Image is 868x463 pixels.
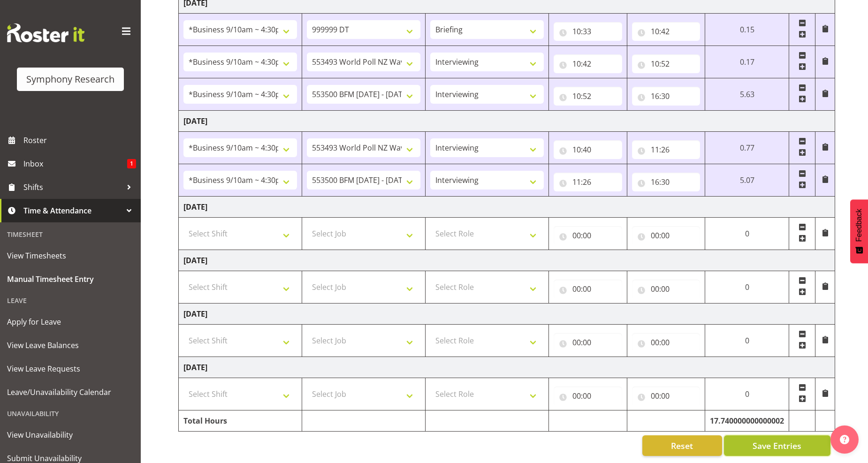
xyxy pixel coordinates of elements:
[7,385,134,399] span: Leave/Unavailability Calendar
[7,428,134,442] span: View Unavailability
[23,180,122,194] span: Shifts
[554,140,622,159] input: Click to select...
[632,387,700,405] input: Click to select...
[705,325,789,357] td: 0
[753,440,801,452] span: Save Entries
[632,54,700,73] input: Click to select...
[179,410,302,432] td: Total Hours
[554,226,622,245] input: Click to select...
[7,272,134,286] span: Manual Timesheet Entry
[705,46,789,78] td: 0.17
[705,271,789,304] td: 0
[554,87,622,106] input: Click to select...
[554,387,622,405] input: Click to select...
[632,140,700,159] input: Click to select...
[632,22,700,41] input: Click to select...
[632,333,700,352] input: Click to select...
[705,410,789,432] td: 17.740000000000002
[2,267,138,291] a: Manual Timesheet Entry
[705,78,789,111] td: 5.63
[705,132,789,164] td: 0.77
[554,333,622,352] input: Click to select...
[724,435,830,456] button: Save Entries
[179,197,835,218] td: [DATE]
[23,133,136,147] span: Roster
[2,310,138,334] a: Apply for Leave
[705,378,789,410] td: 0
[850,199,868,263] button: Feedback - Show survey
[26,72,114,86] div: Symphony Research
[840,435,849,444] img: help-xxl-2.png
[671,440,693,452] span: Reset
[179,304,835,325] td: [DATE]
[705,14,789,46] td: 0.15
[642,435,722,456] button: Reset
[705,164,789,197] td: 5.07
[2,225,138,244] div: Timesheet
[2,380,138,404] a: Leave/Unavailability Calendar
[632,226,700,245] input: Click to select...
[554,22,622,41] input: Click to select...
[2,423,138,447] a: View Unavailability
[554,173,622,191] input: Click to select...
[23,157,127,171] span: Inbox
[127,159,136,168] span: 1
[705,218,789,250] td: 0
[7,315,134,329] span: Apply for Leave
[7,249,134,263] span: View Timesheets
[632,173,700,191] input: Click to select...
[7,23,84,42] img: Rosterit website logo
[2,334,138,357] a: View Leave Balances
[2,404,138,423] div: Unavailability
[2,357,138,380] a: View Leave Requests
[632,87,700,106] input: Click to select...
[2,244,138,267] a: View Timesheets
[7,362,134,376] span: View Leave Requests
[554,54,622,73] input: Click to select...
[179,250,835,271] td: [DATE]
[179,111,835,132] td: [DATE]
[2,291,138,310] div: Leave
[7,338,134,352] span: View Leave Balances
[554,280,622,298] input: Click to select...
[179,357,835,378] td: [DATE]
[23,204,122,218] span: Time & Attendance
[632,280,700,298] input: Click to select...
[855,209,863,242] span: Feedback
